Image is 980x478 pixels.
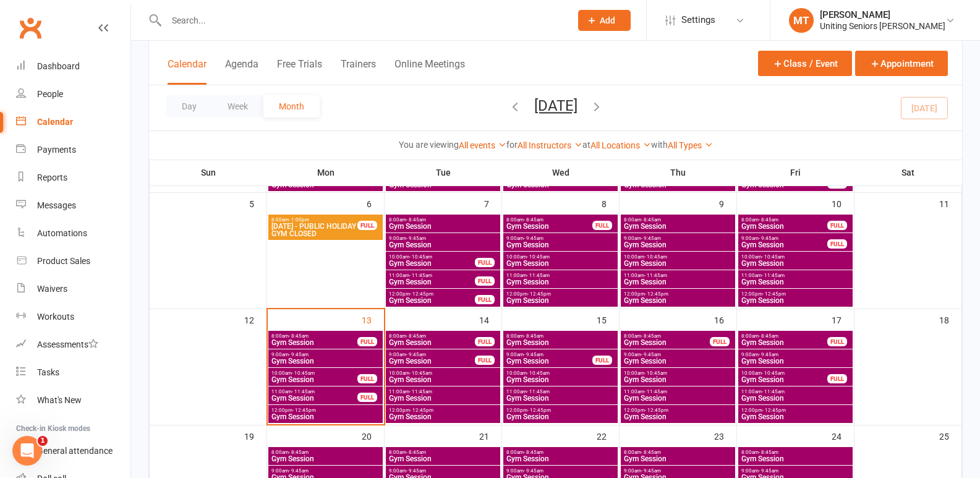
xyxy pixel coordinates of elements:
[602,193,619,213] div: 8
[524,217,543,223] span: - 8:45am
[38,436,48,446] span: 1
[388,278,475,286] span: Gym Session
[388,357,475,365] span: Gym Session
[758,51,852,76] button: Class / Event
[623,376,733,383] span: Gym Session
[597,425,619,446] div: 22
[737,160,854,186] th: Fri
[362,425,384,446] div: 20
[16,275,130,303] a: Waivers
[37,61,80,71] div: Dashboard
[409,254,432,260] span: - 10:45am
[357,374,377,383] div: FULL
[506,339,615,346] span: Gym Session
[741,278,850,286] span: Gym Session
[527,389,550,395] span: - 11:45am
[475,258,495,267] div: FULL
[759,333,778,339] span: - 8:45am
[623,241,733,249] span: Gym Session
[644,273,667,278] span: - 11:45am
[37,173,67,182] div: Reports
[37,367,59,377] div: Tasks
[855,51,948,76] button: Appointment
[506,389,615,395] span: 11:00am
[644,370,667,376] span: - 10:45am
[388,395,498,402] span: Gym Session
[759,217,778,223] span: - 8:45am
[16,247,130,275] a: Product Sales
[388,241,498,249] span: Gym Session
[292,370,315,376] span: - 10:45am
[406,236,426,241] span: - 9:45am
[506,273,615,278] span: 11:00am
[518,140,582,150] a: All Instructors
[475,356,495,365] div: FULL
[244,425,266,446] div: 19
[623,217,733,223] span: 8:00am
[459,140,506,150] a: All events
[385,160,502,186] th: Tue
[150,160,267,186] th: Sun
[12,436,42,466] iframe: Intercom live chat
[289,450,309,455] span: - 8:45am
[388,333,475,339] span: 8:00am
[506,223,593,230] span: Gym Session
[271,395,358,402] span: Gym Session
[506,217,593,223] span: 8:00am
[394,58,465,85] button: Online Meetings
[578,10,631,31] button: Add
[939,425,961,446] div: 25
[506,333,615,339] span: 8:00am
[357,337,377,346] div: FULL
[741,376,828,383] span: Gym Session
[534,97,577,114] button: [DATE]
[820,20,945,32] div: Uniting Seniors [PERSON_NAME]
[506,241,615,249] span: Gym Session
[475,337,495,346] div: FULL
[388,260,475,267] span: Gym Session
[502,160,620,186] th: Wed
[271,413,380,420] span: Gym Session
[651,140,668,150] strong: with
[623,413,733,420] span: Gym Session
[759,236,778,241] span: - 9:45am
[506,254,615,260] span: 10:00am
[641,468,661,474] span: - 9:45am
[271,357,380,365] span: Gym Session
[475,276,495,286] div: FULL
[388,408,498,413] span: 12:00pm
[592,221,612,230] div: FULL
[410,291,433,297] span: - 12:45pm
[741,370,828,376] span: 10:00am
[388,370,498,376] span: 10:00am
[762,254,785,260] span: - 10:45am
[527,370,550,376] span: - 10:45am
[212,95,263,117] button: Week
[719,193,736,213] div: 9
[406,217,426,223] span: - 8:45am
[641,333,661,339] span: - 8:45am
[289,468,309,474] span: - 9:45am
[367,193,384,213] div: 6
[406,333,426,339] span: - 8:45am
[37,200,76,210] div: Messages
[600,15,615,25] span: Add
[409,389,432,395] span: - 11:45am
[292,408,316,413] span: - 12:45pm
[271,333,358,339] span: 8:00am
[506,450,615,455] span: 8:00am
[16,192,130,220] a: Messages
[832,425,854,446] div: 24
[163,12,562,29] input: Search...
[292,389,315,395] span: - 11:45am
[388,376,498,383] span: Gym Session
[16,220,130,247] a: Automations
[16,108,130,136] a: Calendar
[388,273,475,278] span: 11:00am
[939,309,961,330] div: 18
[597,309,619,330] div: 15
[762,370,785,376] span: - 10:45am
[289,352,309,357] span: - 9:45am
[506,370,615,376] span: 10:00am
[741,450,850,455] span: 8:00am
